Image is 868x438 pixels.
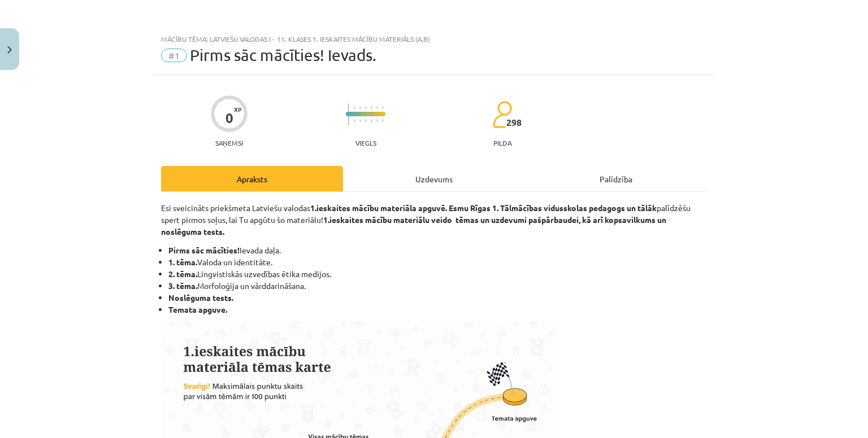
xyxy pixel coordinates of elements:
b: 1.ieskaites mācību materiāla apguvē. Esmu Rīgas 1. Tālmācības vidusskolas pedagogs un tālāk [310,203,657,213]
li: Morfoloģija un vārddarināšana. [168,280,707,292]
li: Ievada daļa. [168,244,707,256]
img: icon-short-line-57e1e144782c952c97e751825c79c345078a6d821885a25fce030b3d8c18986b.svg [365,106,366,109]
img: icon-short-line-57e1e144782c952c97e751825c79c345078a6d821885a25fce030b3d8c18986b.svg [376,119,377,122]
img: icon-long-line-d9ea69661e0d244f92f715978eff75569469978d946b2353a9bb055b3ed8787d.svg [348,103,349,125]
span: Pirms sāc mācīties! Ievads. [190,46,376,64]
img: icon-short-line-57e1e144782c952c97e751825c79c345078a6d821885a25fce030b3d8c18986b.svg [354,106,355,109]
div: Mācību tēma: Latviešu valodas i - 11. klases 1. ieskaites mācību materiāls (a,b) [161,35,707,43]
strong: Noslēguma tests. [168,292,233,303]
img: icon-short-line-57e1e144782c952c97e751825c79c345078a6d821885a25fce030b3d8c18986b.svg [382,106,383,109]
p: pilda [493,139,511,147]
strong: Pirms sāc mācīties! [168,245,240,255]
strong: 2. tēma. [168,269,197,279]
img: icon-short-line-57e1e144782c952c97e751825c79c345078a6d821885a25fce030b3d8c18986b.svg [354,119,355,122]
img: icon-short-line-57e1e144782c952c97e751825c79c345078a6d821885a25fce030b3d8c18986b.svg [359,119,361,122]
img: icon-short-line-57e1e144782c952c97e751825c79c345078a6d821885a25fce030b3d8c18986b.svg [371,106,372,109]
div: Uzdevums [343,166,525,191]
p: Esi sveicināts priekšmeta Latviešu valodas palīdzēšu spert pirmos soļus, lai Tu apgūtu šo materiālu! [161,202,707,238]
img: icon-short-line-57e1e144782c952c97e751825c79c345078a6d821885a25fce030b3d8c18986b.svg [382,119,383,122]
span: #1 [161,49,187,62]
div: Apraksts [161,166,343,191]
b: 1.ieskaites mācību materiālu veido tēmas un uzdevumi pašpārbaudei, kā arī kopsavilkums un noslēgu... [161,214,666,236]
p: Viegls [355,139,376,147]
img: icon-short-line-57e1e144782c952c97e751825c79c345078a6d821885a25fce030b3d8c18986b.svg [365,119,366,122]
div: Palīdzība [525,166,707,191]
p: Saņemsi [211,139,248,147]
li: Lingvistiskās uzvedības ētika medijos. [168,268,707,280]
strong: 3. tēma. [168,281,197,291]
img: icon-short-line-57e1e144782c952c97e751825c79c345078a6d821885a25fce030b3d8c18986b.svg [359,106,361,109]
span: XP [234,106,241,112]
strong: Temata apguve. [168,304,227,314]
div: 0 [225,110,233,126]
img: icon-short-line-57e1e144782c952c97e751825c79c345078a6d821885a25fce030b3d8c18986b.svg [371,119,372,122]
strong: 1. tēma. [168,257,197,267]
span: 298 [506,117,522,128]
img: students-c634bb4e5e11cddfef0936a35e636f08e4e9abd3cc4e673bd6f9a4125e45ecb1.svg [492,100,512,129]
li: Valoda un identitāte. [168,256,707,268]
img: icon-short-line-57e1e144782c952c97e751825c79c345078a6d821885a25fce030b3d8c18986b.svg [376,106,377,109]
img: icon-close-lesson-0947bae3869378f0d4975bcd49f059093ad1ed9edebbc8119c70593378902aed.svg [7,46,12,54]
